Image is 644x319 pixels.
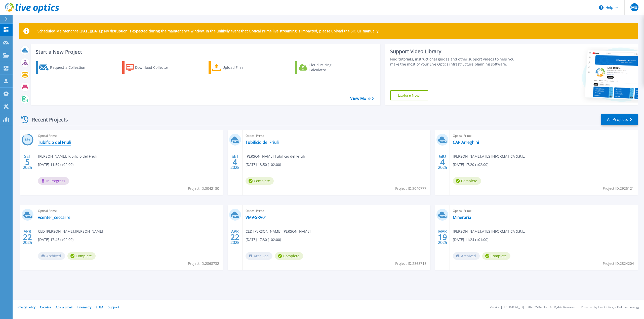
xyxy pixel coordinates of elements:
[23,235,32,239] span: 22
[246,208,427,214] span: Optical Prime
[22,137,33,143] h3: 88
[350,96,374,101] a: View More
[390,57,521,67] div: Find tutorials, instructional guides and other support videos to help you make the most of your L...
[528,306,576,309] li: © 2025 Dell Inc. All Rights Reserved
[108,305,119,309] a: Support
[230,235,239,239] span: 22
[50,62,90,73] div: Request a Collection
[25,160,30,164] span: 5
[581,306,639,309] li: Powered by Live Optics, a Dell Technology
[453,229,525,234] span: [PERSON_NAME] , ATES INFORMATICA S.R.L.
[233,160,237,164] span: 4
[309,62,349,73] div: Cloud Pricing Calculator
[37,29,379,33] p: Scheduled Maintenance [DATE][DATE]: No disruption is expected during the maintenance window. In t...
[453,215,471,220] a: Mineraria
[453,162,488,167] span: [DATE] 17:20 (+02:00)
[135,62,175,73] div: Download Collector
[96,305,103,309] a: EULA
[36,61,92,74] a: Request a Collection
[222,62,263,73] div: Upload Files
[23,228,32,246] div: APR 2025
[246,215,267,220] a: VM9-SRV01
[188,186,219,191] span: Project ID: 3042180
[36,49,374,55] h3: Start a New Project
[390,90,428,100] a: Explore Now!
[601,114,638,125] a: All Projects
[77,305,91,309] a: Telemetry
[38,154,97,159] span: [PERSON_NAME] , Tubificio del Friuli
[40,305,51,309] a: Cookies
[295,61,351,74] a: Cloud Pricing Calculator
[482,252,510,260] span: Complete
[17,305,35,309] a: Privacy Policy
[440,160,445,164] span: 4
[28,139,30,141] span: %
[395,186,426,191] span: Project ID: 3040777
[188,261,219,266] span: Project ID: 2868732
[490,306,524,309] li: Version: [TECHNICAL_ID]
[230,153,240,171] div: SET 2025
[230,228,240,246] div: APR 2025
[246,252,272,260] span: Archived
[631,5,637,9] span: MB
[38,140,71,145] a: Tubificio del Friuli
[246,154,305,159] span: [PERSON_NAME] , Tubificio del Friuli
[453,133,635,139] span: Optical Prime
[246,162,281,167] span: [DATE] 13:50 (+02:00)
[38,162,73,167] span: [DATE] 11:59 (+02:00)
[19,113,75,126] div: Recent Projects
[246,177,274,185] span: Complete
[453,237,488,242] span: [DATE] 11:24 (+01:00)
[38,237,73,242] span: [DATE] 17:45 (+02:00)
[38,252,65,260] span: Archived
[453,140,479,145] a: CAP Arreghini
[56,305,72,309] a: Ads & Email
[38,133,220,139] span: Optical Prime
[38,215,73,220] a: vcenter_ceccarrelli
[603,261,634,266] span: Project ID: 2824204
[275,252,303,260] span: Complete
[390,48,521,55] div: Support Video Library
[38,229,103,234] span: CED [PERSON_NAME] , [PERSON_NAME]
[246,237,281,242] span: [DATE] 17:30 (+02:00)
[438,228,447,246] div: MAR 2025
[603,186,634,191] span: Project ID: 2925121
[38,177,69,185] span: In Progress
[67,252,96,260] span: Complete
[246,140,279,145] a: Tubificio del Friuli
[23,153,32,171] div: SET 2025
[453,252,480,260] span: Archived
[395,261,426,266] span: Project ID: 2868718
[122,61,178,74] a: Download Collector
[438,235,447,239] span: 19
[453,177,481,185] span: Complete
[246,133,427,139] span: Optical Prime
[246,229,311,234] span: CED [PERSON_NAME] , [PERSON_NAME]
[38,208,220,214] span: Optical Prime
[453,154,525,159] span: [PERSON_NAME] , ATES INFORMATICA S.R.L.
[209,61,265,74] a: Upload Files
[453,208,635,214] span: Optical Prime
[438,153,447,171] div: GIU 2025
